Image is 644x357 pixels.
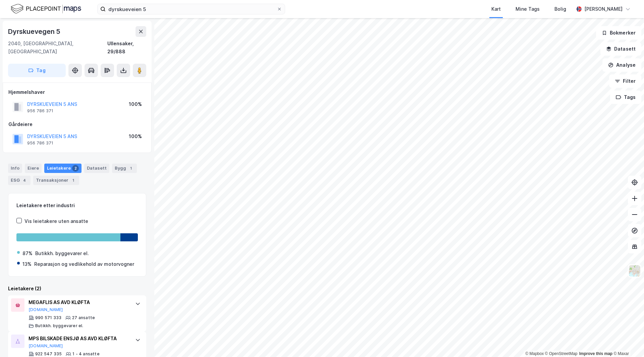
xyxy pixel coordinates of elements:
div: 922 547 335 [35,351,62,357]
div: 2 [72,165,79,172]
div: MEGAFLIS AS AVD KLØFTA [29,298,128,306]
div: ESG [8,176,31,185]
div: 956 786 371 [27,108,53,114]
div: 1 - 4 ansatte [72,351,100,357]
div: 956 786 371 [27,140,53,146]
div: Vis leietakere uten ansatte [24,217,88,225]
div: Leietakere [44,164,82,173]
img: logo.f888ab2527a4732fd821a326f86c7f29.svg [11,3,81,15]
div: Datasett [84,164,109,173]
button: Tag [8,64,66,77]
div: 27 ansatte [72,315,95,320]
div: 87% [22,249,33,257]
div: Kart [491,5,501,13]
div: 100% [129,100,142,108]
input: Søk på adresse, matrikkel, gårdeiere, leietakere eller personer [106,4,277,14]
div: 13% [22,260,32,268]
div: 1 [127,165,134,172]
div: Transaksjoner [33,176,79,185]
div: Eiere [25,164,42,173]
div: 1 [70,177,76,184]
a: Improve this map [579,351,612,356]
div: Hjemmelshaver [8,88,146,96]
div: Leietakere etter industri [16,201,138,210]
div: 990 571 333 [35,315,61,320]
iframe: Chat Widget [610,325,644,357]
button: Datasett [600,42,641,56]
button: Analyse [602,58,641,72]
a: Mapbox [525,351,544,356]
a: OpenStreetMap [545,351,578,356]
div: Bolig [554,5,566,13]
div: 4 [21,177,28,184]
div: Reparasjon og vedlikehold av motorvogner [34,260,134,268]
div: 100% [129,132,142,140]
div: Kontrollprogram for chat [610,325,644,357]
button: Bokmerker [596,26,641,40]
div: [PERSON_NAME] [584,5,623,13]
button: Filter [609,74,641,88]
div: 2040, [GEOGRAPHIC_DATA], [GEOGRAPHIC_DATA] [8,40,107,56]
div: Gårdeiere [8,120,146,128]
div: MPS BILSKADE ENSJØ AS AVD KLØFTA [29,335,128,343]
div: Dyrskuevegen 5 [8,26,62,37]
img: Z [628,264,641,277]
div: Ullensaker, 29/888 [107,40,146,56]
div: Butikkh. byggevarer el. [35,323,84,329]
button: Tags [610,91,641,104]
div: Butikkh. byggevarer el. [35,249,89,257]
div: Bygg [112,164,137,173]
button: [DOMAIN_NAME] [29,307,63,312]
div: Leietakere (2) [8,285,146,293]
div: Info [8,164,22,173]
div: Mine Tags [516,5,540,13]
button: [DOMAIN_NAME] [29,343,63,349]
